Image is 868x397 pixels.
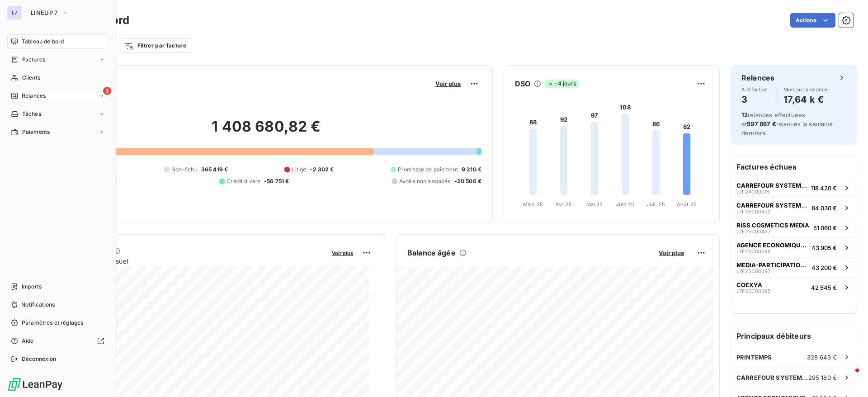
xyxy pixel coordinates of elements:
[7,89,108,103] a: 3Relances
[399,177,451,185] span: Avoirs non associés
[51,256,325,266] span: Chiffre d'affaires mensuel
[741,92,769,107] h4: 3
[22,355,57,363] span: Déconnexion
[103,87,111,95] span: 3
[736,261,808,269] span: MEDIA-PARTICIPATIONS (PLURIAD)
[731,325,857,347] h6: Principaux débiteurs
[731,198,857,217] button: CARREFOUR SYSTEMES D'INFORMATIONL7F25C0040284 030 €
[407,247,456,258] h6: Balance âgée
[656,249,687,257] button: Voir plus
[736,202,808,209] span: CARREFOUR SYSTEMES D'INFORMATION
[398,165,458,174] span: Promesse de paiement
[7,125,108,139] a: Paiements
[736,374,808,381] span: CARREFOUR SYSTEMES D'INFORMATION
[731,156,857,178] h6: Factures échues
[22,283,42,291] span: Imports
[731,257,857,277] button: MEDIA-PARTICIPATIONS (PLURIAD)L7F25C0009743 200 €
[292,165,306,174] span: Litige
[736,189,769,194] span: L7F24C00018
[523,201,543,208] tspan: Mars 25
[118,38,192,53] button: Filtrer par facture
[736,288,771,294] span: L7F25C00395
[22,337,34,345] span: Aide
[22,56,45,64] span: Factures
[555,201,572,208] tspan: Avr. 25
[462,165,481,174] span: 9 210 €
[22,38,64,46] span: Tableau de bord
[264,177,289,185] span: -56 751 €
[747,120,776,128] span: 597 867 €
[736,222,809,229] span: RISS COSMETICS MEDIA
[454,177,481,185] span: -20 506 €
[433,80,463,88] button: Voir plus
[811,264,837,271] span: 43 200 €
[616,201,634,208] tspan: Juin 25
[736,281,762,288] span: COEXYA
[783,87,830,92] span: Montant à relancer
[171,165,198,174] span: Non-échu
[7,107,108,121] a: Tâches
[22,110,41,118] span: Tâches
[790,13,835,28] button: Actions
[545,80,578,88] span: -4 jours
[332,250,353,256] span: Voir plus
[811,244,837,251] span: 43 905 €
[807,354,837,361] span: 328 643 €
[741,72,774,83] h6: Relances
[22,128,50,136] span: Paiements
[51,118,481,145] h2: 1 408 680,82 €
[736,269,770,274] span: L7F25C00097
[736,249,771,254] span: L7F25C00298
[7,34,108,49] a: Tableau de bord
[731,277,857,297] button: COEXYAL7F25C0039542 545 €
[22,74,40,82] span: Clients
[811,284,837,291] span: 42 545 €
[813,224,837,232] span: 51 060 €
[515,78,530,89] h6: DSO
[731,178,857,198] button: CARREFOUR SYSTEMES D'INFORMATIONL7F24C00018118 420 €
[7,377,63,392] img: Logo LeanPay
[677,201,697,208] tspan: Août 25
[736,229,770,234] span: L7F25C00497
[647,201,665,208] tspan: Juil. 25
[736,354,772,361] span: PRINTEMPS
[22,319,83,327] span: Paramètres et réglages
[435,80,461,87] span: Voir plus
[736,182,807,189] span: CARREFOUR SYSTEMES D'INFORMATION
[201,165,228,174] span: 365 419 €
[811,204,837,212] span: 84 030 €
[21,301,55,309] span: Notifications
[310,165,334,174] span: -2 302 €
[7,71,108,85] a: Clients
[741,111,833,137] span: relances effectuées et relancés la semaine dernière.
[837,366,859,388] iframe: Intercom live chat
[741,87,769,92] span: À effectuer
[659,249,684,256] span: Voir plus
[741,111,748,118] span: 12
[7,52,108,67] a: Factures
[7,334,108,348] a: Aide
[736,241,808,249] span: AGENCE ECONOMIQUE ET FINANCIERE AGEFI
[31,9,58,16] span: LINEUP 7
[736,209,771,214] span: L7F25C00402
[808,374,837,381] span: 295 180 €
[7,5,22,20] div: L7
[783,92,830,107] h4: 17,64 k €
[329,249,356,257] button: Voir plus
[731,217,857,237] button: RISS COSMETICS MEDIAL7F25C0049751 060 €
[22,92,46,100] span: Relances
[731,237,857,257] button: AGENCE ECONOMIQUE ET FINANCIERE AGEFIL7F25C0029843 905 €
[7,316,108,330] a: Paramètres et réglages
[226,177,260,185] span: Crédit divers
[811,184,837,192] span: 118 420 €
[7,279,108,294] a: Imports
[586,201,603,208] tspan: Mai 25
